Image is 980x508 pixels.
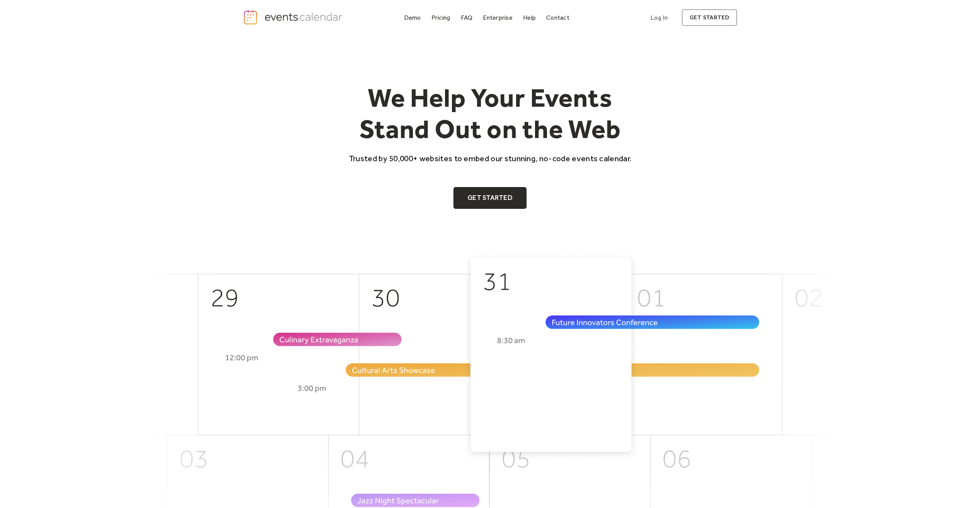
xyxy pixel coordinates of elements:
div: FAQ [461,15,473,20]
a: Enterprise [480,12,515,23]
div: Contact [546,15,569,20]
a: Help [520,12,539,23]
a: Demo [401,12,424,23]
div: Demo [404,15,421,20]
a: FAQ [458,12,476,23]
a: Contact [543,12,572,23]
a: Log In [643,9,676,26]
h1: We Help Your Events Stand Out on the Web [342,82,639,145]
p: Trusted by 50,000+ websites to embed our stunning, no-code events calendar. [342,153,639,164]
a: Get Started [453,187,527,209]
div: Pricing [431,15,450,20]
a: Pricing [428,12,453,23]
div: Help [523,15,536,20]
a: get started [682,9,737,26]
div: Enterprise [483,15,512,20]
